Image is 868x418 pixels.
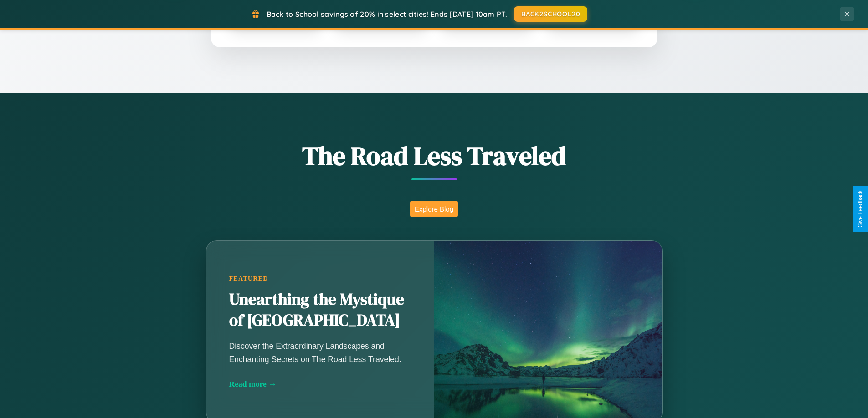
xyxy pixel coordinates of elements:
[267,10,507,19] span: Back to School savings of 20% in select cities! Ends [DATE] 10am PT.
[161,138,708,173] h1: The Road Less Traveled
[410,201,458,217] button: Explore Blog
[229,289,411,331] h2: Unearthing the Mystique of [GEOGRAPHIC_DATA]
[514,6,587,22] button: BACK2SCHOOL20
[229,340,411,365] p: Discover the Extraordinary Landscapes and Enchanting Secrets on The Road Less Traveled.
[229,275,411,282] div: Featured
[857,191,863,227] div: Give Feedback
[229,379,411,389] div: Read more →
